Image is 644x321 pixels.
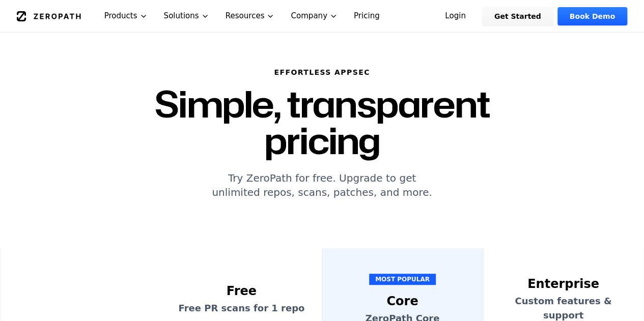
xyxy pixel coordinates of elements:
[174,283,310,299] div: Free
[94,85,550,159] h1: Simple, transparent pricing
[94,67,550,77] h6: Effortless AppSec
[495,276,631,292] div: Enterprise
[174,301,310,315] p: Free PR scans for 1 repo
[94,171,550,199] p: Try ZeroPath for free. Upgrade to get unlimited repos, scans, patches, and more.
[557,7,627,25] a: Book Demo
[334,293,470,309] div: Core
[433,7,478,25] a: Login
[482,7,553,25] a: Get Started
[369,274,436,285] span: MOST POPULAR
